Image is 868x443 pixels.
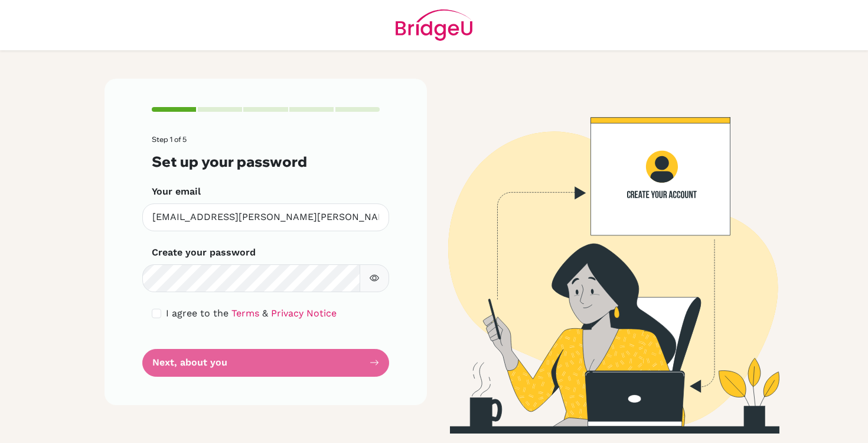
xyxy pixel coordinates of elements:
[152,153,380,170] h3: Set up your password
[152,185,201,199] label: Your email
[271,308,337,319] a: Privacy Notice
[142,203,389,231] input: Insert your email*
[152,245,256,260] label: Create your password
[262,308,268,319] span: &
[166,308,229,319] span: I agree to the
[231,308,259,319] a: Terms
[152,135,187,144] span: Step 1 of 5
